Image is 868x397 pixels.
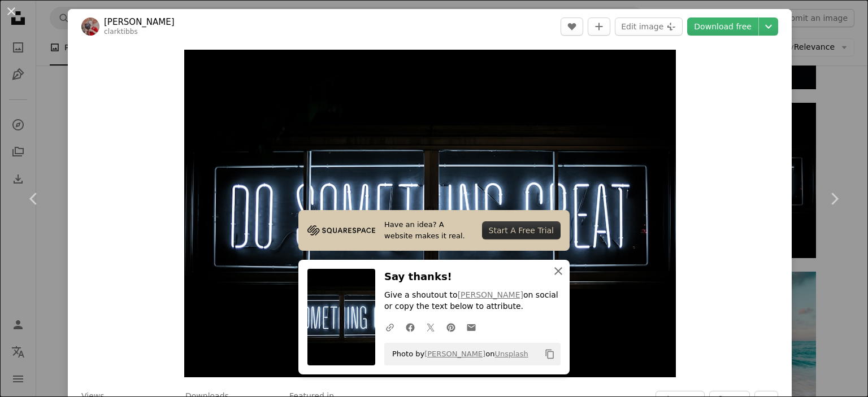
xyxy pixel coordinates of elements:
p: Give a shoutout to on social or copy the text below to attribute. [384,290,561,312]
button: Edit image [615,18,683,36]
a: Share on Pinterest [441,316,461,338]
a: clarktibbs [104,28,138,36]
a: Next [800,145,868,253]
button: Choose download size [759,18,778,36]
div: Start A Free Trial [482,221,561,239]
span: Have an idea? A website makes it real. [384,219,473,242]
a: Share on Facebook [400,316,420,338]
button: Like [561,18,583,36]
a: Share on Twitter [420,316,441,338]
span: Photo by on [387,345,528,363]
a: [PERSON_NAME] [458,290,523,299]
h3: Say thanks! [384,269,561,285]
a: Download free [687,18,758,36]
button: Zoom in on this image [184,50,676,377]
img: Do Something Great neon sign [184,50,676,377]
img: Go to Clark Tibbs's profile [81,18,99,36]
a: [PERSON_NAME] [424,350,485,358]
button: Add to Collection [588,18,610,36]
a: [PERSON_NAME] [104,16,175,28]
button: Copy to clipboard [540,344,559,364]
a: Have an idea? A website makes it real.Start A Free Trial [298,210,570,251]
img: file-1705255347840-230a6ab5bca9image [307,222,375,239]
a: Share over email [461,316,481,338]
a: Unsplash [494,350,528,358]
